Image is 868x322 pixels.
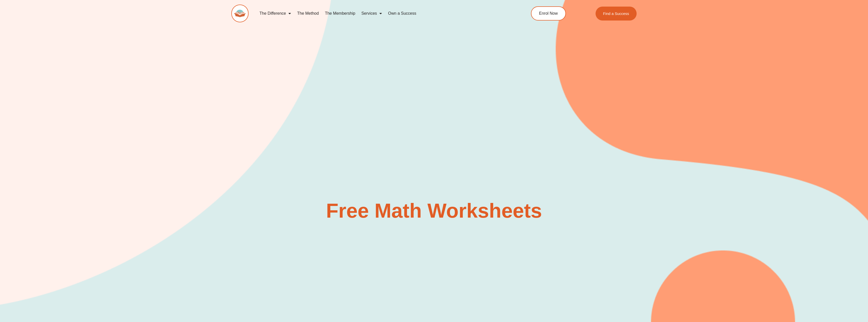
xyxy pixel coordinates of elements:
a: Services [358,8,385,19]
a: The Difference [256,8,294,19]
a: The Membership [322,8,358,19]
span: Find a Success [603,12,629,15]
nav: Menu [256,8,508,19]
a: The Method [294,8,322,19]
a: Find a Success [596,7,637,21]
span: Enrol Now [539,11,558,15]
a: Enrol Now [531,6,566,21]
a: Own a Success [385,8,419,19]
h2: Free Math Worksheets [290,201,579,221]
